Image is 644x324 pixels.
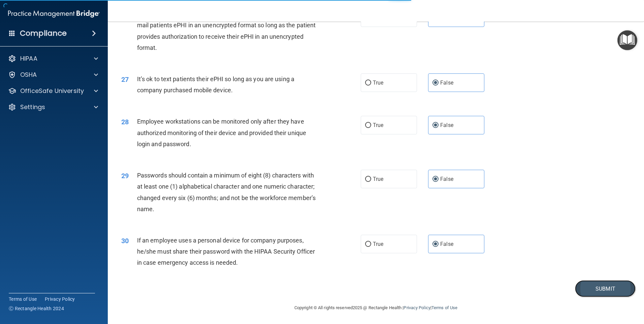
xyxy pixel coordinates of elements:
[373,79,383,86] span: True
[137,237,315,266] span: If an employee uses a personal device for company purposes, he/she must share their password with...
[432,123,439,128] input: False
[20,55,37,63] p: HIPAA
[20,29,67,38] h4: Compliance
[20,103,45,111] p: Settings
[137,172,316,213] span: Passwords should contain a minimum of eight (8) characters with at least one (1) alphabetical cha...
[121,237,129,245] span: 30
[45,296,75,302] a: Privacy Policy
[373,122,383,128] span: True
[137,10,317,51] span: Even though regular email is not secure, practices are allowed to e-mail patients ePHI in an unen...
[8,87,98,95] a: OfficeSafe University
[9,305,64,312] span: Ⓒ Rectangle Health 2024
[617,30,637,50] button: Open Resource Center
[440,241,453,247] span: False
[137,118,306,147] span: Employee workstations can be monitored only after they have authorized monitoring of their device...
[440,79,453,86] span: False
[8,103,98,111] a: Settings
[373,241,383,247] span: True
[432,177,439,182] input: False
[20,71,37,79] p: OSHA
[365,123,371,128] input: True
[575,280,636,297] button: Submit
[373,176,383,182] span: True
[365,177,371,182] input: True
[404,305,430,310] a: Privacy Policy
[8,71,98,79] a: OSHA
[121,172,129,180] span: 29
[121,75,129,84] span: 27
[432,80,439,86] input: False
[431,305,457,310] a: Terms of Use
[365,242,371,247] input: True
[365,80,371,86] input: True
[432,242,439,247] input: False
[440,176,453,182] span: False
[440,122,453,128] span: False
[8,7,100,21] img: PMB logo
[9,296,37,302] a: Terms of Use
[121,118,129,126] span: 28
[20,87,84,95] p: OfficeSafe University
[137,75,294,94] span: It’s ok to text patients their ePHI so long as you are using a company purchased mobile device.
[8,55,98,63] a: HIPAA
[253,297,499,319] div: Copyright © All rights reserved 2025 @ Rectangle Health | |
